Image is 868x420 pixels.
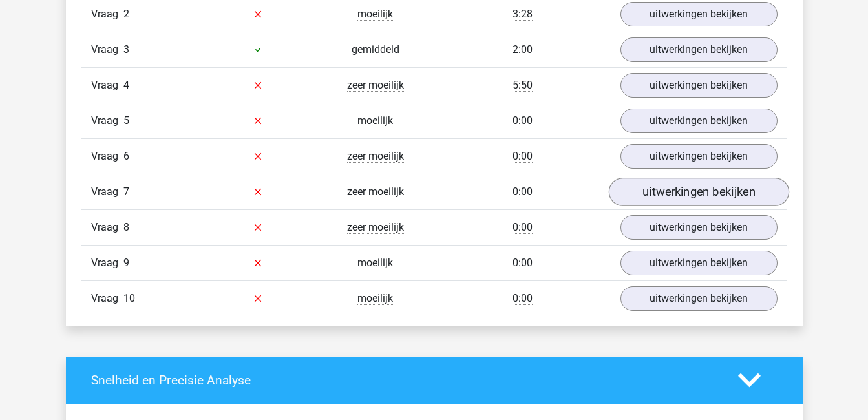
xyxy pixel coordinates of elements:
span: 8 [123,221,129,233]
span: 0:00 [513,221,533,234]
span: 2:00 [513,43,533,56]
a: uitwerkingen bekijken [608,178,789,206]
span: Vraag [91,220,123,235]
span: Vraag [91,149,123,164]
span: moeilijk [357,114,393,127]
a: uitwerkingen bekijken [620,144,778,169]
span: 0:00 [513,257,533,269]
span: 0:00 [513,292,533,305]
span: Vraag [91,78,123,93]
a: uitwerkingen bekijken [620,73,778,98]
span: zeer moeilijk [347,221,404,234]
span: 5 [123,114,129,127]
a: uitwerkingen bekijken [620,286,778,311]
span: zeer moeilijk [347,185,404,198]
a: uitwerkingen bekijken [620,215,778,240]
span: 7 [123,185,129,198]
h4: Snelheid en Precisie Analyse [91,373,719,388]
span: Vraag [91,113,123,129]
span: zeer moeilijk [347,150,404,163]
a: uitwerkingen bekijken [620,2,778,26]
span: zeer moeilijk [347,79,404,92]
span: moeilijk [357,257,393,269]
span: 0:00 [513,150,533,163]
span: Vraag [91,6,123,22]
span: 6 [123,150,129,162]
span: 4 [123,79,129,91]
span: Vraag [91,291,123,306]
a: uitwerkingen bekijken [620,251,778,275]
span: 10 [123,292,135,304]
span: Vraag [91,255,123,271]
span: 5:50 [513,79,533,92]
a: uitwerkingen bekijken [620,109,778,133]
span: 2 [123,8,129,20]
span: gemiddeld [352,43,399,56]
span: 0:00 [513,185,533,198]
span: 3:28 [513,8,533,21]
span: moeilijk [357,292,393,305]
span: Vraag [91,42,123,58]
span: Vraag [91,184,123,200]
span: 0:00 [513,114,533,127]
span: 3 [123,43,129,56]
span: 9 [123,257,129,269]
a: uitwerkingen bekijken [620,37,778,62]
span: moeilijk [357,8,393,21]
